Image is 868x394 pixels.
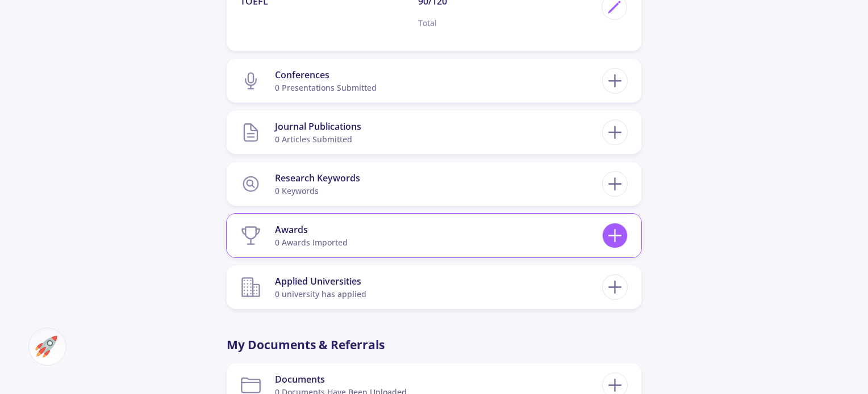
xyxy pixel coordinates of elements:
p: Total [418,17,596,29]
div: Conferences [275,68,377,82]
div: 0 articles submitted [275,133,361,145]
span: 0 university has applied [275,289,366,299]
div: Documents [275,372,407,386]
div: Applied Universities [275,274,366,288]
p: My Documents & Referrals [227,336,641,354]
div: 0 presentations submitted [275,82,377,94]
img: ac-market [35,336,57,358]
div: 0 awards imported [275,236,348,248]
div: Awards [275,223,348,236]
div: Research Keywords [275,171,360,185]
div: 0 keywords [275,185,360,197]
div: Journal Publications [275,120,361,133]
